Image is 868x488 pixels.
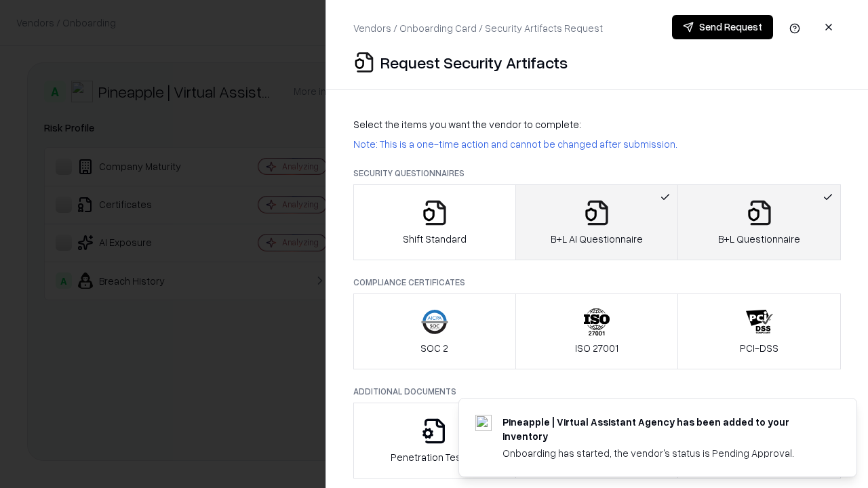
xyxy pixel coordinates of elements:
button: B+L AI Questionnaire [515,184,679,260]
button: Send Request [672,15,773,39]
p: Penetration Testing [391,450,478,464]
p: Additional Documents [353,386,841,397]
p: Vendors / Onboarding Card / Security Artifacts Request [353,21,603,35]
p: PCI-DSS [740,341,778,355]
button: ISO 27001 [515,293,679,369]
p: Request Security Artifacts [380,52,568,73]
p: Select the items you want the vendor to complete: [353,117,841,131]
button: Shift Standard [353,184,516,260]
p: Shift Standard [403,232,467,246]
p: B+L AI Questionnaire [551,232,643,246]
button: PCI-DSS [677,293,841,369]
div: Pineapple | Virtual Assistant Agency has been added to your inventory [502,415,824,443]
div: Onboarding has started, the vendor's status is Pending Approval. [502,446,824,460]
p: ISO 27001 [575,341,618,355]
p: Compliance Certificates [353,277,841,288]
button: SOC 2 [353,293,516,369]
p: Security Questionnaires [353,167,841,179]
p: B+L Questionnaire [718,232,800,246]
button: Penetration Testing [353,403,516,479]
img: trypineapple.com [475,415,492,431]
p: SOC 2 [420,341,448,355]
p: Note: This is a one-time action and cannot be changed after submission. [353,137,841,151]
button: B+L Questionnaire [677,184,841,260]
